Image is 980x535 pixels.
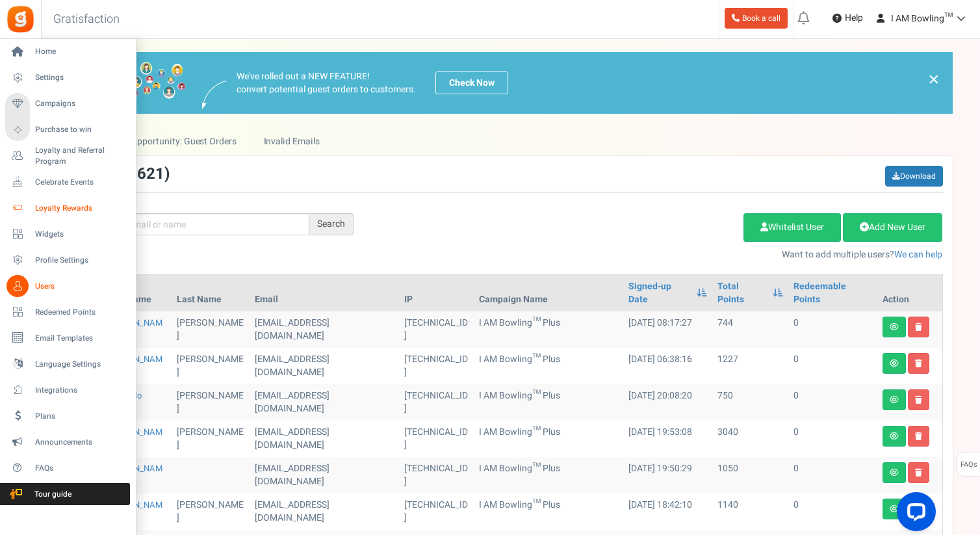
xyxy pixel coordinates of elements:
[712,457,788,493] td: 1050
[843,213,942,242] a: Add New User
[5,223,130,245] a: Widgets
[890,359,899,367] i: View details
[827,8,868,29] a: Help
[35,411,126,422] span: Plans
[5,353,130,375] a: Language Settings
[172,275,249,311] th: Last Name
[399,311,474,348] td: [TECHNICAL_ID]
[712,348,788,384] td: 1227
[890,323,899,331] i: View details
[5,405,130,427] a: Plans
[788,311,877,348] td: 0
[35,124,126,135] span: Purchase to win
[250,348,399,384] td: Retail
[5,275,130,297] a: Users
[6,5,35,34] img: Gratisfaction
[623,457,713,493] td: [DATE] 19:50:29
[788,348,877,384] td: 0
[172,348,249,384] td: [PERSON_NAME]
[250,311,399,348] td: Retail
[35,255,126,266] span: Profile Settings
[172,421,249,457] td: [PERSON_NAME]
[35,46,126,57] span: Home
[894,248,942,261] a: We can help
[35,281,126,292] span: Users
[623,311,713,348] td: [DATE] 08:17:27
[5,379,130,401] a: Integrations
[788,384,877,421] td: 0
[5,327,130,349] a: Email Templates
[474,493,623,530] td: I AM Bowling™ Plus
[725,8,788,29] a: Book a call
[6,489,97,500] span: Tour guide
[743,213,841,242] a: Whitelist User
[35,385,126,396] span: Integrations
[5,197,130,219] a: Loyalty Rewards
[172,493,249,530] td: [PERSON_NAME]
[885,166,943,187] a: Download
[39,7,134,33] h3: Gratisfaction
[399,457,474,493] td: [TECHNICAL_ID]
[5,171,130,193] a: Celebrate Events
[373,248,943,261] p: Want to add multiple users?
[890,432,899,440] i: View details
[399,384,474,421] td: [TECHNICAL_ID]
[35,203,126,214] span: Loyalty Rewards
[5,301,130,323] a: Redeemed Points
[172,311,249,348] td: [PERSON_NAME]
[628,280,691,306] a: Signed-up Date
[712,384,788,421] td: 750
[890,469,899,476] i: View details
[5,249,130,271] a: Profile Settings
[788,493,877,530] td: 0
[474,311,623,348] td: I AM Bowling™ Plus
[915,432,922,440] i: Delete user
[788,421,877,457] td: 0
[712,421,788,457] td: 3040
[399,348,474,384] td: [TECHNICAL_ID]
[172,384,249,421] td: [PERSON_NAME]
[35,177,126,188] span: Celebrate Events
[435,72,508,94] a: Check Now
[250,127,333,156] a: Invalid Emails
[793,280,872,306] a: Redeemable Points
[250,384,399,421] td: Retail
[35,72,126,83] span: Settings
[250,493,399,530] td: Retail
[5,67,130,89] a: Settings
[128,163,164,185] span: 6621
[842,12,863,25] span: Help
[623,348,713,384] td: [DATE] 06:38:16
[712,311,788,348] td: 744
[399,493,474,530] td: [TECHNICAL_ID]
[35,307,126,318] span: Redeemed Points
[250,275,399,311] th: Email
[35,145,130,167] span: Loyalty and Referral Program
[35,229,126,240] span: Widgets
[474,348,623,384] td: I AM Bowling™ Plus
[35,437,126,448] span: Announcements
[915,396,922,404] i: Delete user
[474,457,623,493] td: I AM Bowling™ Plus
[309,213,354,235] div: Search
[623,421,713,457] td: [DATE] 19:53:08
[35,463,126,474] span: FAQs
[474,275,623,311] th: Campaign Name
[399,275,474,311] th: IP
[712,493,788,530] td: 1140
[623,493,713,530] td: [DATE] 18:42:10
[474,384,623,421] td: I AM Bowling™ Plus
[890,396,899,404] i: View details
[118,127,250,156] a: Opportunity: Guest Orders
[717,280,766,306] a: Total Points
[915,323,922,331] i: Delete user
[5,431,130,453] a: Announcements
[35,359,126,370] span: Language Settings
[877,275,942,311] th: Action
[79,213,309,235] input: Search by email or name
[250,457,399,493] td: Retail Customer
[915,359,922,367] i: Delete user
[399,421,474,457] td: [TECHNICAL_ID]
[35,333,126,344] span: Email Templates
